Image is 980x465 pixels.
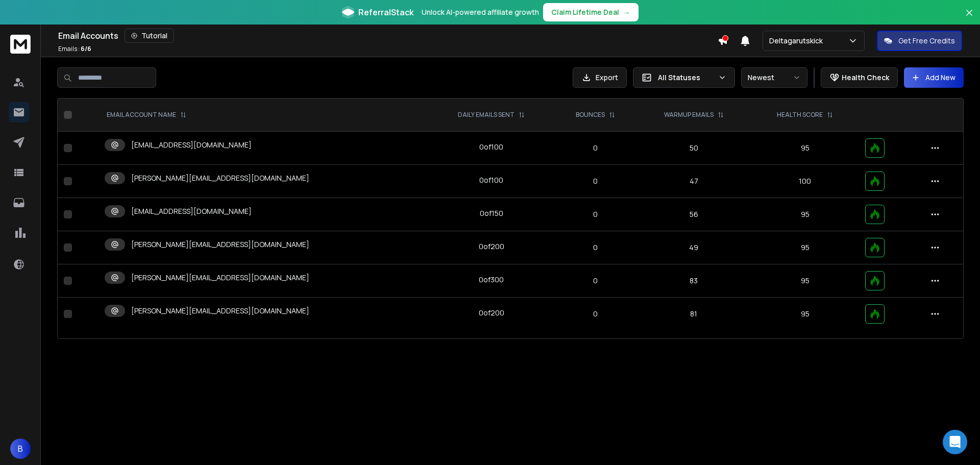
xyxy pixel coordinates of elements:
p: 0 [560,242,631,253]
p: All Statuses [658,72,714,83]
p: 0 [560,276,631,286]
div: 0 of 100 [479,142,503,152]
button: Get Free Credits [877,31,962,51]
p: [PERSON_NAME][EMAIL_ADDRESS][DOMAIN_NAME] [131,273,309,283]
td: 95 [751,198,859,231]
div: 0 of 300 [479,275,504,285]
span: 6 / 6 [81,44,91,53]
div: 0 of 200 [479,241,504,252]
p: [PERSON_NAME][EMAIL_ADDRESS][DOMAIN_NAME] [131,173,309,183]
p: [EMAIL_ADDRESS][DOMAIN_NAME] [131,206,252,216]
p: BOUNCES [576,111,605,119]
button: B [10,438,31,459]
p: 0 [560,143,631,153]
td: 95 [751,132,859,165]
td: 50 [637,132,751,165]
button: Newest [741,67,807,88]
button: Add New [904,67,964,88]
span: ReferralStack [358,6,413,18]
button: Health Check [821,67,898,88]
p: WARMUP EMAILS [664,111,714,119]
button: Close banner [963,6,976,31]
p: DAILY EMAILS SENT [458,111,514,119]
p: 0 [560,209,631,219]
button: Claim Lifetime Deal→ [543,3,639,21]
button: Tutorial [125,29,174,43]
td: 47 [637,165,751,198]
p: [EMAIL_ADDRESS][DOMAIN_NAME] [131,140,252,150]
p: Deltagarutskick [769,36,827,46]
div: EMAIL ACCOUNT NAME [107,111,186,119]
p: [PERSON_NAME][EMAIL_ADDRESS][DOMAIN_NAME] [131,239,309,250]
td: 100 [751,165,859,198]
p: 0 [560,309,631,319]
p: 0 [560,176,631,186]
p: Get Free Credits [898,36,955,46]
div: 0 of 200 [479,308,504,318]
div: Email Accounts [58,29,718,43]
td: 95 [751,264,859,298]
td: 95 [751,298,859,331]
p: Unlock AI-powered affiliate growth [422,7,539,17]
p: [PERSON_NAME][EMAIL_ADDRESS][DOMAIN_NAME] [131,306,309,316]
td: 56 [637,198,751,231]
p: Health Check [842,72,889,83]
td: 83 [637,264,751,298]
div: Open Intercom Messenger [943,430,967,454]
td: 81 [637,298,751,331]
div: 0 of 100 [479,175,503,185]
td: 95 [751,231,859,264]
div: 0 of 150 [480,208,503,218]
p: HEALTH SCORE [777,111,823,119]
button: Export [573,67,627,88]
span: → [623,7,630,17]
p: Emails : [58,45,91,53]
td: 49 [637,231,751,264]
